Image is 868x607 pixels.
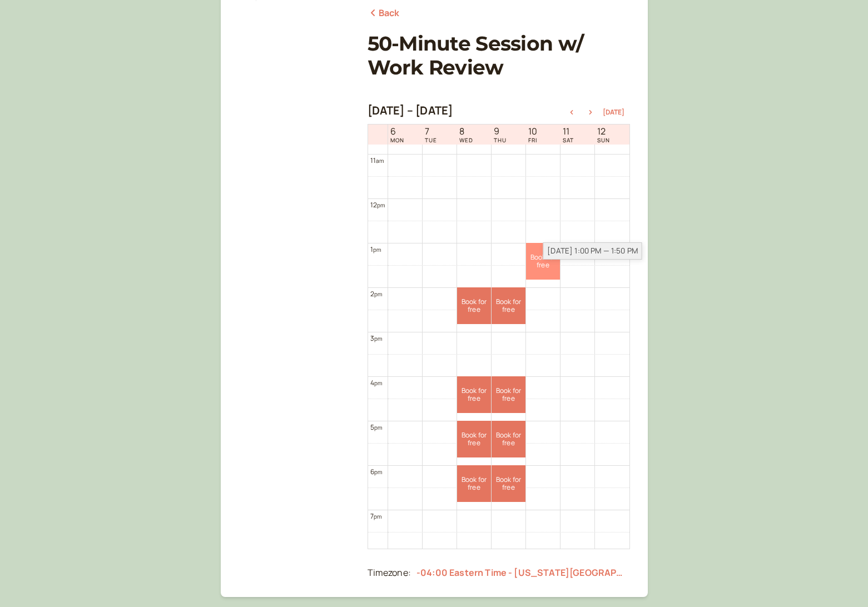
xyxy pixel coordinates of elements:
[374,424,382,431] span: pm
[374,513,381,520] span: pm
[457,431,491,447] span: Book for free
[603,108,624,116] button: [DATE]
[492,125,509,145] a: October 9, 2025
[373,246,381,253] span: pm
[561,125,576,145] a: October 11, 2025
[563,126,574,137] span: 11
[370,466,383,477] div: 6
[543,242,642,260] div: [DATE] 1:00 PM — 1:50 PM
[370,422,383,432] div: 5
[374,379,382,387] span: pm
[425,137,437,143] span: TUE
[597,126,610,137] span: 12
[492,476,525,492] span: Book for free
[368,6,400,21] a: Back
[528,137,537,143] span: FRI
[374,290,382,298] span: pm
[526,253,560,270] span: Book for free
[459,137,473,143] span: WED
[597,137,610,143] span: SUN
[390,137,404,143] span: MON
[370,155,384,166] div: 11
[563,137,574,143] span: SAT
[370,288,383,299] div: 2
[368,566,411,580] div: Timezone:
[374,468,382,476] span: pm
[388,125,406,145] a: October 6, 2025
[492,298,525,314] span: Book for free
[370,244,381,255] div: 1
[368,104,453,117] h2: [DATE] – [DATE]
[376,157,384,165] span: am
[528,126,537,137] span: 10
[370,333,383,344] div: 3
[370,377,383,388] div: 4
[492,387,525,403] span: Book for free
[492,431,525,447] span: Book for free
[457,298,491,314] span: Book for free
[423,125,439,145] a: October 7, 2025
[390,126,404,137] span: 6
[457,125,475,145] a: October 8, 2025
[595,125,612,145] a: October 12, 2025
[370,200,385,210] div: 12
[494,137,507,143] span: THU
[425,126,437,137] span: 7
[494,126,507,137] span: 9
[368,32,630,79] h1: 50-Minute Session w/ Work Review
[457,476,491,492] span: Book for free
[459,126,473,137] span: 8
[526,125,539,145] a: October 10, 2025
[377,201,385,209] span: pm
[374,335,382,342] span: pm
[457,387,491,403] span: Book for free
[370,511,382,521] div: 7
